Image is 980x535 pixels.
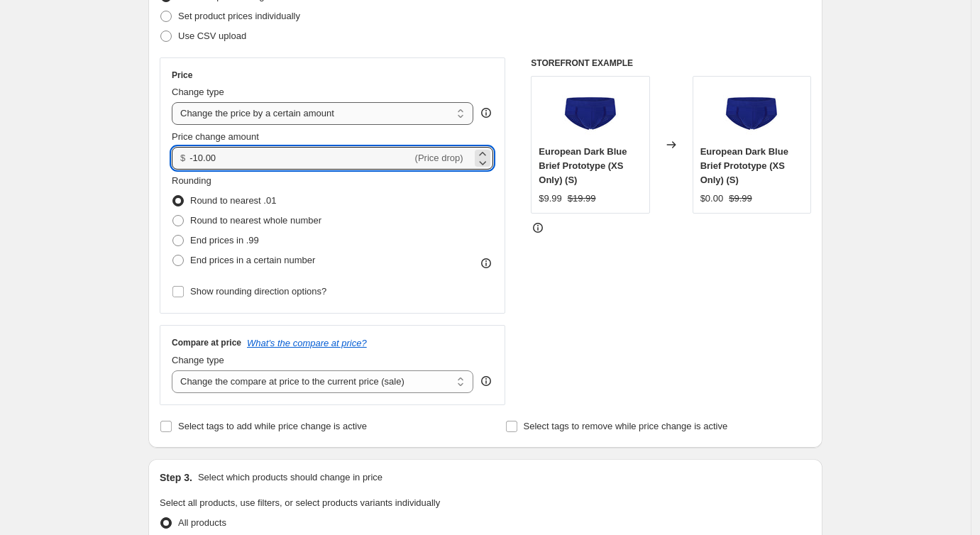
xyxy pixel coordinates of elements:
div: help [479,374,493,388]
span: End prices in a certain number [190,255,315,265]
span: Set product prices individually [178,11,300,21]
h3: Compare at price [172,337,241,348]
strike: $9.99 [729,192,752,206]
p: Select which products should change in price [198,470,382,485]
span: Select tags to remove while price change is active [524,421,728,431]
span: European Dark Blue Brief Prototype (XS Only) (S) [539,146,627,185]
span: Select tags to add while price change is active [178,421,367,431]
span: All products [178,517,226,528]
img: 711841530921_barkblue_1_80x.jpg [562,84,619,140]
input: -10.00 [189,147,412,170]
div: $0.00 [700,192,724,206]
strike: $19.99 [568,192,596,206]
h2: Step 3. [160,470,192,485]
span: $ [180,153,185,163]
span: Change type [172,87,224,97]
span: Round to nearest whole number [190,215,321,226]
span: Round to nearest .01 [190,195,276,206]
span: Use CSV upload [178,31,246,41]
span: European Dark Blue Brief Prototype (XS Only) (S) [700,146,788,185]
span: Change type [172,355,224,365]
span: Show rounding direction options? [190,286,326,297]
div: $9.99 [539,192,562,206]
h3: Price [172,70,192,81]
img: 711841530921_barkblue_1_80x.jpg [723,84,780,140]
span: End prices in .99 [190,235,259,246]
div: help [479,106,493,120]
h6: STOREFRONT EXAMPLE [531,57,811,69]
span: (Price drop) [415,153,463,163]
button: What's the compare at price? [247,338,367,348]
span: Rounding [172,175,211,186]
span: Price change amount [172,131,259,142]
span: Select all products, use filters, or select products variants individually [160,497,440,508]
